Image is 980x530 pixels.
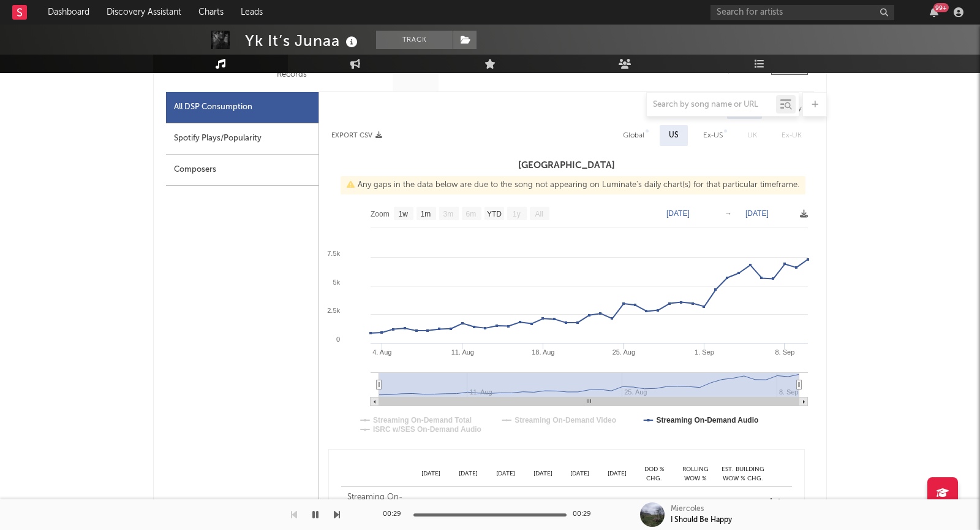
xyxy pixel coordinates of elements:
div: [DATE] [487,469,524,478]
text: 25. Aug [612,348,635,356]
text: 4. Aug [372,348,391,356]
div: 68.5 % [676,497,715,510]
text: 3m [443,210,454,218]
text: 1m [421,210,431,218]
text: 11. Aug [451,348,474,356]
text: YTD [487,210,502,218]
text: All [535,210,543,218]
div: I Should Be Happy [671,515,732,526]
div: US [669,128,679,143]
div: DoD % Chg. [636,465,673,483]
text: 1w [399,210,409,218]
div: [DATE] [524,469,562,478]
text: 18. Aug [532,348,554,356]
button: Export CSV [331,132,382,139]
text: 7.5k [327,250,340,257]
h3: [GEOGRAPHIC_DATA] [319,158,814,173]
text: ISRC w/SES On-Demand Audio [373,425,481,434]
div: Global [623,128,644,143]
text: Streaming On-Demand Audio [656,416,758,424]
div: Est. Building WoW % Chg. [718,465,767,483]
div: Spotify Plays/Popularity [166,123,318,155]
text: [DATE] [666,209,690,218]
div: 8.22k [527,497,559,510]
div: [DATE] [598,469,636,478]
text: 1y [513,210,521,218]
div: 00:29 [383,507,407,522]
text: 0 [336,336,340,343]
div: Rolling WoW % Chg. [673,465,718,483]
input: Search for artists [710,5,894,20]
div: 8.7 % [639,497,669,510]
div: [DATE] [450,469,487,478]
text: Zoom [371,210,390,218]
div: 8.42k [601,497,633,510]
text: → [725,209,732,218]
text: [DATE] [745,209,769,218]
div: 6.93k [490,497,521,510]
div: Streaming On-Demand Total [347,491,410,515]
div: Composers [166,155,318,186]
div: 99 + [933,3,949,12]
text: 6m [466,210,477,218]
div: Yk It’s Junaa [245,31,361,51]
input: Search by song name or URL [647,100,776,110]
button: Track [376,31,453,49]
div: 7.97k [416,497,447,510]
div: 7.74k [565,497,596,510]
text: Streaming On-Demand Video [514,416,616,424]
button: 99+ [930,7,938,17]
text: 1. Sep [695,348,714,356]
div: Miercoles [671,504,704,515]
text: Streaming On-Demand Total [373,416,472,424]
text: 5k [333,278,340,286]
div: Any gaps in the data below are due to the song not appearing on Luminate's daily chart(s) for tha... [341,176,805,194]
div: 6.87k [453,497,484,510]
text: 2.5k [327,307,340,314]
div: Ex-US [703,128,723,143]
div: 54.2 % [722,497,764,510]
div: [DATE] [413,469,450,478]
text: 8. Sep [775,348,795,356]
div: 00:29 [573,507,597,522]
div: [DATE] [562,469,599,478]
